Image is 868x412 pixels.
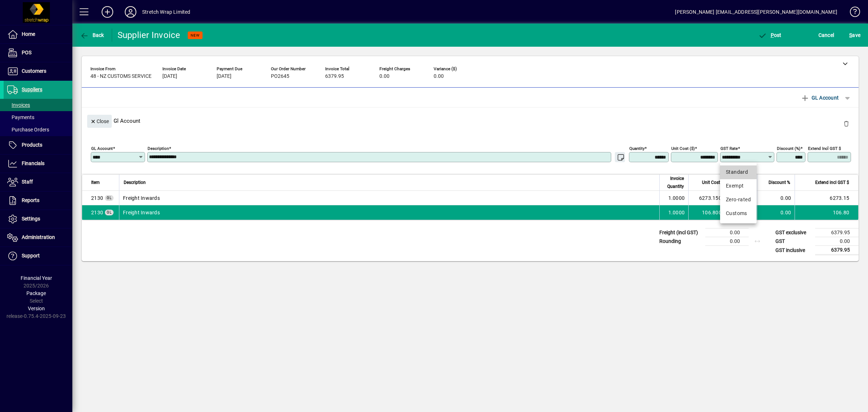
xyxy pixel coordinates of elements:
a: Purchase Orders [4,123,72,136]
button: Cancel [817,29,836,42]
td: GST [772,237,815,246]
mat-label: GST rate [720,146,738,151]
button: Delete [838,115,855,132]
span: Products [22,142,42,148]
span: Extend incl GST $ [815,178,849,186]
span: Discount % [769,178,790,186]
span: POS [22,50,31,55]
span: 0.00 [434,73,444,79]
div: Standard [726,168,751,176]
a: Payments [4,111,72,123]
span: Invoices [7,102,30,108]
a: POS [4,44,72,62]
td: 0.00 [757,205,795,220]
td: Freight (incl GST) [656,228,705,237]
span: S [849,32,852,38]
a: Financials [4,155,72,173]
mat-option: Zero-rated [720,193,757,207]
span: 0.00 [379,73,390,79]
button: Save [847,29,862,42]
span: Cancel [818,29,834,41]
span: Financials [22,160,44,166]
td: 0.00 [757,191,795,205]
a: Support [4,247,72,265]
div: Customs [726,210,751,217]
span: Financial Year [21,275,52,281]
span: GL [107,210,112,214]
span: NEW [191,33,200,38]
td: 6273.15 [795,191,858,205]
td: 1.0000 [659,205,688,220]
a: Reports [4,192,72,210]
td: 106.8000 [688,205,728,220]
td: 6379.95 [815,228,859,237]
div: Supplier Invoice [118,29,180,41]
td: 0.00 [705,237,749,246]
span: 48 - NZ CUSTOMS SERVICE [90,73,152,79]
span: Suppliers [22,87,42,92]
span: GL [107,196,112,200]
button: Close [87,115,112,128]
app-page-header-button: Close [85,118,114,124]
span: Settings [22,216,40,222]
a: Administration [4,228,72,247]
span: Support [22,253,40,258]
a: Invoices [4,99,72,111]
a: Products [4,136,72,154]
td: 0.00 [705,228,749,237]
mat-option: Standard [720,165,757,179]
app-page-header-button: Delete [838,120,855,127]
span: Customers [22,68,46,74]
a: Staff [4,173,72,191]
mat-option: Customs [720,207,757,220]
span: Administration [22,234,55,240]
button: Back [78,29,106,42]
td: 1.0000 [659,191,688,205]
span: GL Account [801,92,839,104]
button: Add [96,5,119,18]
td: Rounding [656,237,705,246]
span: Freight Inwards [91,209,103,216]
span: ave [849,29,860,41]
span: [DATE] [217,73,231,79]
span: P [771,32,774,38]
span: Unit Cost $ [702,178,724,186]
span: Payments [7,114,34,120]
mat-label: Quantity [629,146,644,151]
div: [PERSON_NAME] [EMAIL_ADDRESS][PERSON_NAME][DOMAIN_NAME] [675,6,837,18]
td: GST inclusive [772,246,815,255]
span: PO2645 [271,73,289,79]
span: Home [22,31,35,37]
span: Freight Inwards [91,194,103,202]
a: Home [4,25,72,43]
td: 106.80 [795,205,858,220]
div: Gl Account [82,108,859,134]
span: Staff [22,179,33,185]
div: Zero-rated [726,196,751,203]
mat-option: Exempt [720,179,757,193]
span: Back [80,32,104,38]
a: Customers [4,62,72,80]
mat-label: Unit Cost ($) [671,146,695,151]
span: 6379.95 [325,73,344,79]
button: Post [756,29,783,42]
span: Version [28,306,45,311]
td: GST exclusive [772,228,815,237]
td: 6273.1500 [688,191,728,205]
td: Freight Inwards [119,191,659,205]
span: Item [91,178,100,186]
span: ost [758,32,782,38]
button: Profile [119,5,142,18]
div: Exempt [726,182,751,190]
span: Close [90,115,109,127]
mat-label: Discount (%) [777,146,800,151]
button: GL Account [797,91,842,104]
span: Purchase Orders [7,127,49,133]
span: Description [124,178,146,186]
a: Settings [4,210,72,228]
a: Knowledge Base [844,1,859,25]
mat-label: Extend incl GST $ [808,146,841,151]
td: Freight Inwards [119,205,659,220]
span: Package [26,290,46,296]
div: Stretch Wrap Limited [142,6,191,18]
